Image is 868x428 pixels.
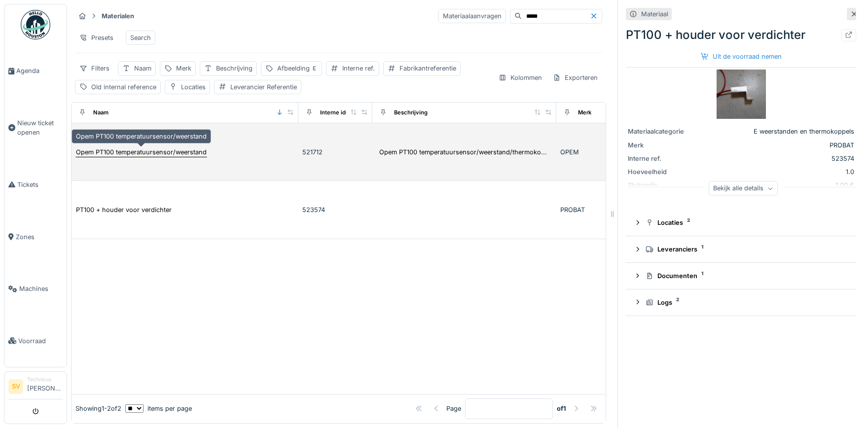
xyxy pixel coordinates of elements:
[72,129,211,143] div: Opem PT100 temperatuursensor/weerstand
[18,336,63,346] span: Voorraad
[394,108,428,117] div: Beschrijving
[717,70,766,119] img: PT100 + houder voor verdichter
[630,293,852,312] summary: Logs2
[75,31,118,45] div: Presets
[706,154,854,163] div: 523574
[17,118,63,137] span: Nieuw ticket openen
[641,9,668,19] div: Materiaal
[646,218,844,227] div: Locaties
[277,64,318,73] div: Afbeelding
[8,379,23,394] li: SV
[21,10,50,39] img: Badge_color-CXgf-gQk.svg
[560,147,626,157] div: OPEM
[706,167,854,177] div: 1.0
[630,240,852,258] summary: Leveranciers1
[4,263,67,315] a: Machines
[176,64,191,73] div: Merk
[628,154,702,163] div: Interne ref.
[91,82,156,92] div: Old internal reference
[4,211,67,263] a: Zones
[578,108,591,117] div: Merk
[494,71,546,85] div: Kolommen
[16,66,63,75] span: Agenda
[626,26,856,44] div: PT100 + houder voor verdichter
[548,71,602,85] div: Exporteren
[628,127,702,136] div: Materiaalcategorie
[130,33,151,42] div: Search
[446,404,461,413] div: Page
[93,108,108,117] div: Naam
[628,167,702,177] div: Hoeveelheid
[697,50,786,63] div: Uit de voorraad nemen
[27,376,63,397] li: [PERSON_NAME]
[379,147,547,157] div: Opem PT100 temperatuursensor/weerstand/thermoko...
[125,404,192,413] div: items per page
[27,376,63,383] div: Technicus
[628,141,702,150] div: Merk
[320,108,373,117] div: Interne identificator
[8,376,63,399] a: SV Technicus[PERSON_NAME]
[438,9,506,23] div: Materiaalaanvragen
[230,82,297,92] div: Leverancier Referentie
[557,404,566,413] strong: of 1
[181,82,206,92] div: Locaties
[342,64,375,73] div: Interne ref.
[76,147,207,157] div: Opem PT100 temperatuursensor/weerstand
[646,298,844,307] div: Logs
[399,64,456,73] div: Fabrikantreferentie
[560,205,626,214] div: PROBAT
[216,64,253,73] div: Beschrijving
[4,159,67,211] a: Tickets
[706,141,854,150] div: PROBAT
[709,181,778,196] div: Bekijk alle details
[76,205,172,214] div: PT100 + houder voor verdichter
[4,45,67,97] a: Agenda
[17,180,63,189] span: Tickets
[630,267,852,285] summary: Documenten1
[646,271,844,281] div: Documenten
[4,315,67,367] a: Voorraad
[16,232,63,242] span: Zones
[630,214,852,232] summary: Locaties2
[302,147,368,157] div: 521712
[646,245,844,254] div: Leveranciers
[4,97,67,159] a: Nieuw ticket openen
[134,64,151,73] div: Naam
[98,11,138,21] strong: Materialen
[302,205,368,214] div: 523574
[75,61,114,75] div: Filters
[19,284,63,293] span: Machines
[75,404,121,413] div: Showing 1 - 2 of 2
[706,127,854,136] div: E weerstanden en thermokoppels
